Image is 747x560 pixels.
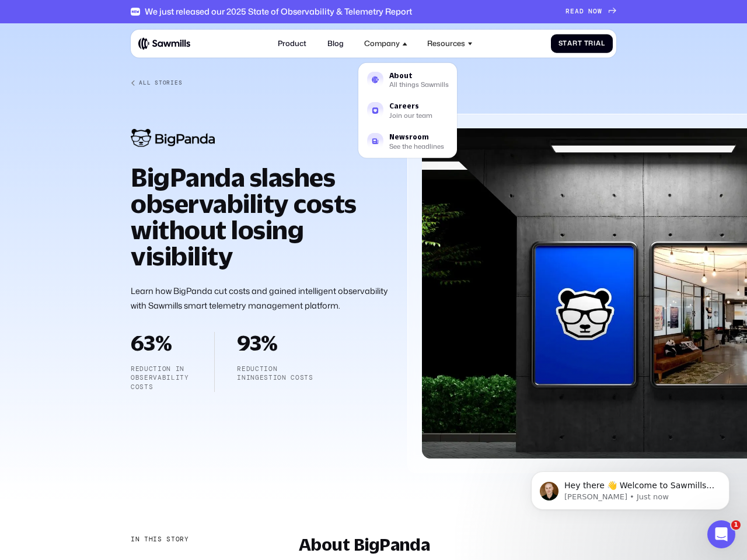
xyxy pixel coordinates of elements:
[598,8,602,15] span: W
[596,40,601,47] span: a
[358,54,457,158] nav: Company
[361,66,455,94] a: AboutAll things Sawmills
[237,332,313,353] h2: 93%
[131,535,189,544] div: In this story
[551,34,613,53] a: StartTrial
[361,96,455,124] a: CareersJoin our team
[237,365,313,383] p: reduction iningestion costs
[731,520,741,530] span: 1
[594,40,596,47] span: i
[145,6,412,16] div: We just released our 2025 State of Observability & Telemetry Report
[131,283,389,314] p: Learn how BigPanda cut costs and gained intelligent observability with Sawmills smart telemetry m...
[584,40,589,47] span: T
[422,33,479,54] div: Resources
[514,447,747,528] iframe: Intercom notifications message
[573,40,578,47] span: r
[389,82,449,87] div: All things Sawmills
[389,112,432,118] div: Join our team
[427,39,465,48] div: Resources
[707,520,735,548] iframe: Intercom live chat
[361,127,455,155] a: NewsroomSee the headlines
[131,164,389,269] h1: BigPanda slashes observability costs without losing visibility
[131,332,192,353] h2: 63%
[578,40,582,47] span: t
[358,33,413,54] div: Company
[389,134,444,141] div: Newsroom
[139,79,182,86] div: All Stories
[588,40,594,47] span: r
[389,72,449,79] div: About
[389,103,432,110] div: Careers
[389,143,444,149] div: See the headlines
[273,33,312,54] a: Product
[131,79,616,86] a: All Stories
[567,40,573,47] span: a
[563,40,567,47] span: t
[580,8,584,15] span: D
[566,8,570,15] span: R
[575,8,580,15] span: A
[364,39,400,48] div: Company
[588,8,593,15] span: N
[601,40,605,47] span: l
[131,365,192,392] p: Reduction in observability costs
[322,33,349,54] a: Blog
[299,535,616,554] h2: About BigPanda
[570,8,575,15] span: E
[566,8,616,15] a: READNOW
[558,40,563,47] span: S
[593,8,598,15] span: O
